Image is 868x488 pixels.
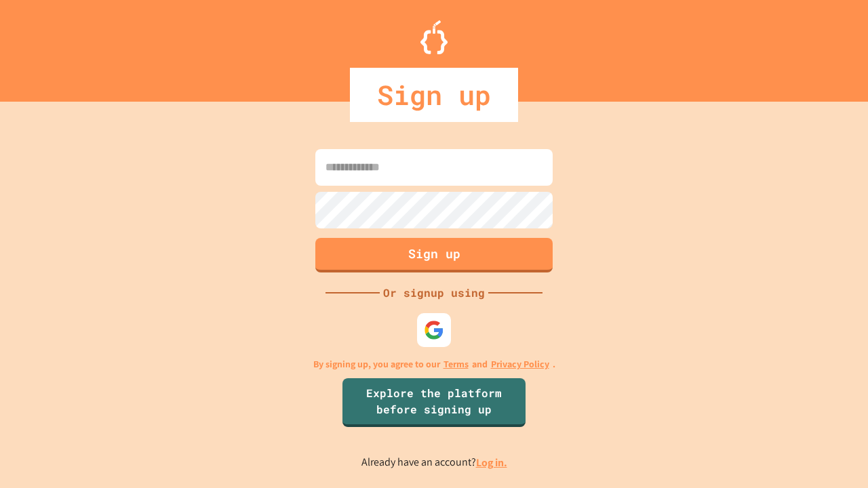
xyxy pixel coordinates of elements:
[315,238,553,272] button: Sign up
[420,20,448,54] img: Logo.svg
[342,378,526,427] a: Explore the platform before signing up
[361,454,507,471] p: Already have an account?
[491,357,549,371] a: Privacy Policy
[443,357,469,371] a: Terms
[476,455,507,470] a: Log in.
[380,285,488,301] div: Or signup using
[350,68,518,122] div: Sign up
[424,320,444,340] img: google-icon.svg
[313,357,555,371] p: By signing up, you agree to our and .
